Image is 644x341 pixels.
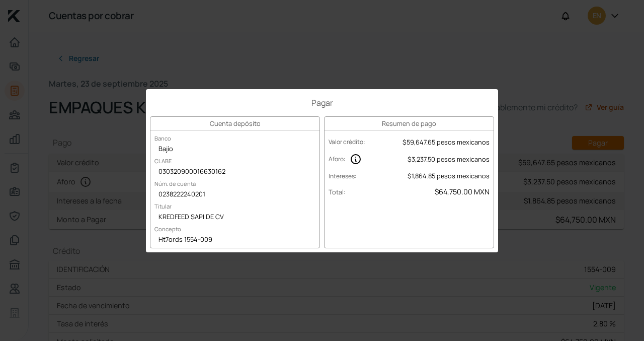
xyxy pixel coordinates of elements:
[158,189,205,198] font: 0238222240201
[403,138,490,147] font: $59,647.65 pesos mexicanos
[154,180,196,187] font: Núm. de cuenta
[355,172,357,180] font: :
[329,187,344,196] font: Total
[158,144,173,153] font: Bajío
[408,155,490,164] font: $3,237.50 pesos mexicanos
[329,138,363,146] font: Valor crédito
[435,187,490,196] font: $64,750.00 MXN
[154,202,172,210] font: Titular
[154,157,172,165] font: CLABE
[311,97,333,108] font: Pagar
[158,212,224,221] font: KREDFEED SAPI DE CV
[382,119,436,128] font: Resumen de pago
[408,171,490,180] font: $1,864.85 pesos mexicanos
[210,119,261,128] font: Cuenta depósito
[154,134,171,142] font: Banco
[158,235,212,244] font: Ht7ords 1554-009
[344,155,346,163] font: :
[158,167,225,176] font: 030320900016630162
[363,138,365,146] font: :
[154,225,181,233] font: Concepto
[329,155,344,163] font: Aforo
[329,172,355,180] font: Intereses
[344,187,346,196] font: :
